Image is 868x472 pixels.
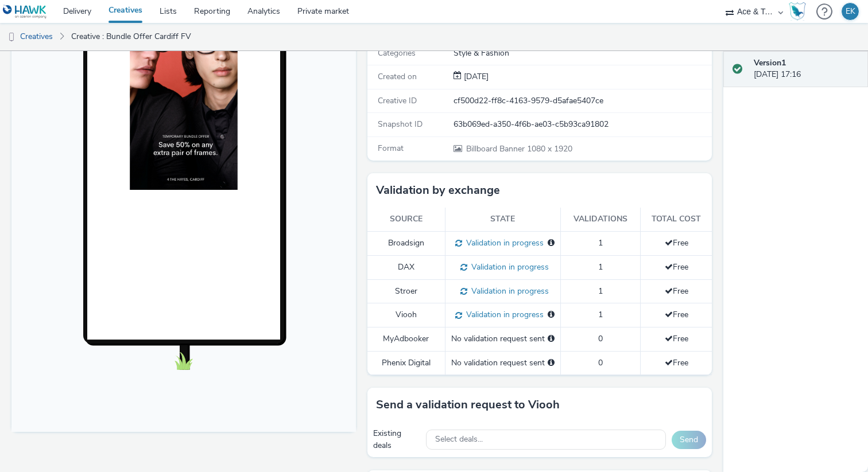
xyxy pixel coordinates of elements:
[598,333,603,344] span: 0
[789,2,811,21] a: Hawk Academy
[467,286,549,297] span: Validation in progress
[846,3,855,20] div: EK
[454,48,711,59] div: Style & Fashion
[373,428,420,451] div: Existing deals
[454,119,711,130] div: 63b069ed-a350-4f6b-ae03-c5b93ca91802
[6,32,17,43] img: dooh
[548,333,555,345] div: Please select a deal below and click on Send to send a validation request to MyAdbooker.
[789,2,806,21] img: Hawk Academy
[665,237,688,248] span: Free
[465,143,572,154] span: 1080 x 1920
[65,23,197,50] a: Creative : Bundle Offer Cardiff FV
[376,396,560,414] h3: Send a validation request to Viooh
[598,309,603,320] span: 1
[378,48,416,58] span: Categories
[378,95,417,106] span: Creative ID
[462,237,544,248] span: Validation in progress
[367,208,445,231] th: Source
[367,231,445,255] td: Broadsign
[672,431,706,449] button: Send
[560,208,641,231] th: Validations
[548,357,555,369] div: Please select a deal below and click on Send to send a validation request to Phenix Digital.
[378,119,423,130] span: Snapshot ID
[466,143,527,154] span: Billboard Banner
[598,262,603,272] span: 1
[754,57,859,81] div: [DATE] 17:16
[462,71,489,82] span: [DATE]
[598,357,603,368] span: 0
[754,57,786,68] strong: Version 1
[445,208,560,231] th: State
[665,333,688,344] span: Free
[367,279,445,303] td: Stroer
[367,303,445,327] td: Viooh
[376,182,500,199] h3: Validation by exchange
[598,286,603,297] span: 1
[118,36,226,228] img: Advertisement preview
[451,333,555,345] div: No validation request sent
[665,357,688,368] span: Free
[598,237,603,248] span: 1
[454,95,711,107] div: cf500d22-ff8c-4163-9579-d5afae5407ce
[665,262,688,272] span: Free
[367,255,445,279] td: DAX
[641,208,712,231] th: Total cost
[462,309,544,320] span: Validation in progress
[451,357,555,369] div: No validation request sent
[378,71,417,82] span: Created on
[462,71,489,83] div: Creation 04 September 2025, 17:16
[435,435,483,444] span: Select deals...
[3,5,47,19] img: undefined Logo
[367,327,445,351] td: MyAdbooker
[378,143,404,154] span: Format
[665,309,688,320] span: Free
[665,286,688,297] span: Free
[467,262,549,272] span: Validation in progress
[367,351,445,375] td: Phenix Digital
